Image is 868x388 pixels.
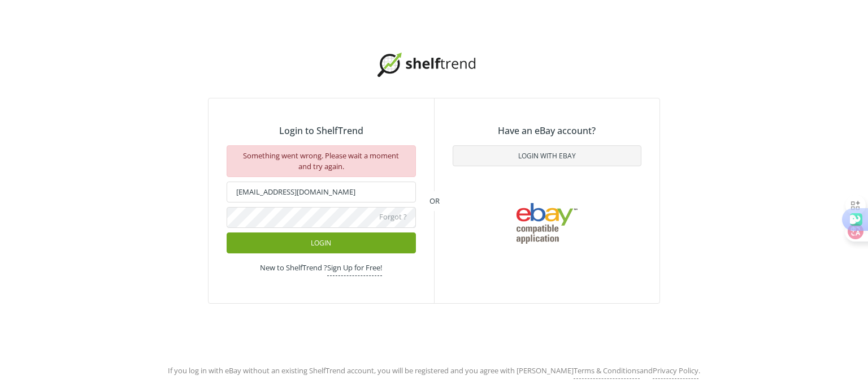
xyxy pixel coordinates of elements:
[453,145,641,166] button: Login with Ebay
[227,232,416,253] button: Login
[227,126,416,136] h3: Login to ShelfTrend
[9,365,859,379] div: If you log in with eBay without an existing ShelfTrend account, you will be registered and you ag...
[653,365,698,379] a: Privacy Policy
[327,262,382,276] a: Sign Up for Free!
[574,365,640,379] a: Terms & Conditions
[453,126,641,136] h3: Have an eBay account?
[507,194,587,253] img: ebay.png
[425,191,444,211] div: OR
[236,262,407,276] div: New to ShelfTrend ?
[379,212,407,225] a: Forgot ?
[377,53,491,77] img: logo
[227,145,416,177] div: Something went wrong. Please wait a moment and try again.
[227,182,416,202] input: Email address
